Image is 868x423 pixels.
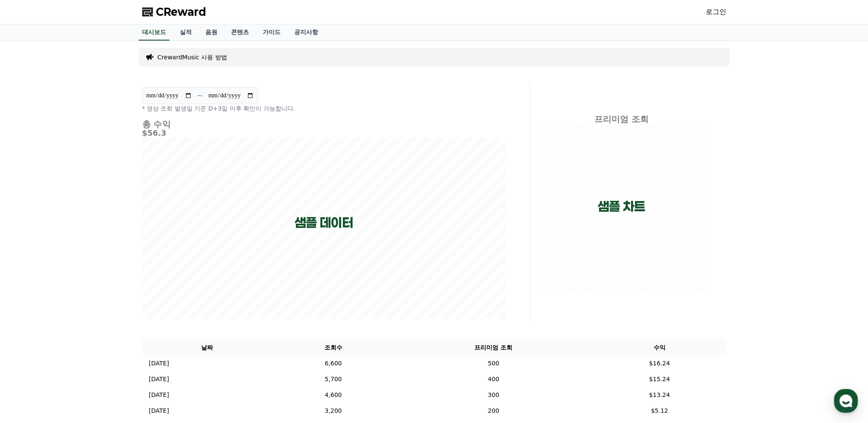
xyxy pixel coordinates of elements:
a: 홈 [3,271,56,292]
td: 4,600 [272,387,394,403]
a: 대화 [56,271,110,292]
th: 날짜 [142,340,273,356]
p: 샘플 데이터 [295,215,353,230]
a: CReward [142,5,206,19]
a: CrewardMusic 사용 방법 [158,53,227,61]
td: 5,700 [272,371,394,387]
h4: 프리미엄 조회 [537,114,706,124]
a: 공지사항 [287,24,325,41]
h4: 총 수익 [142,120,506,129]
a: 대시보드 [139,24,170,41]
td: 200 [394,403,593,419]
p: [DATE] [149,406,169,415]
td: $13.24 [593,387,726,403]
a: 가이드 [256,24,287,41]
td: 300 [394,387,593,403]
span: 대화 [78,284,88,291]
a: 로그인 [706,7,726,17]
a: 음원 [199,24,224,41]
span: 홈 [27,283,32,290]
th: 프리미엄 조회 [394,340,593,356]
td: $5.12 [593,403,726,419]
td: $15.24 [593,371,726,387]
p: [DATE] [149,375,169,384]
h5: $56.3 [142,129,506,137]
td: 500 [394,356,593,371]
td: 400 [394,371,593,387]
span: 설정 [132,283,142,290]
a: 설정 [110,271,164,292]
p: ~ [197,90,203,101]
span: CReward [156,5,206,19]
td: 3,200 [272,403,394,419]
a: 콘텐츠 [224,24,256,41]
p: 샘플 차트 [598,199,645,214]
td: 6,600 [272,356,394,371]
th: 조회수 [272,340,394,356]
th: 수익 [593,340,726,356]
a: 실적 [173,24,199,41]
p: [DATE] [149,359,169,368]
p: * 영상 조회 발생일 기준 D+3일 이후 확인이 가능합니다. [142,104,506,113]
td: $16.24 [593,356,726,371]
p: [DATE] [149,391,169,400]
